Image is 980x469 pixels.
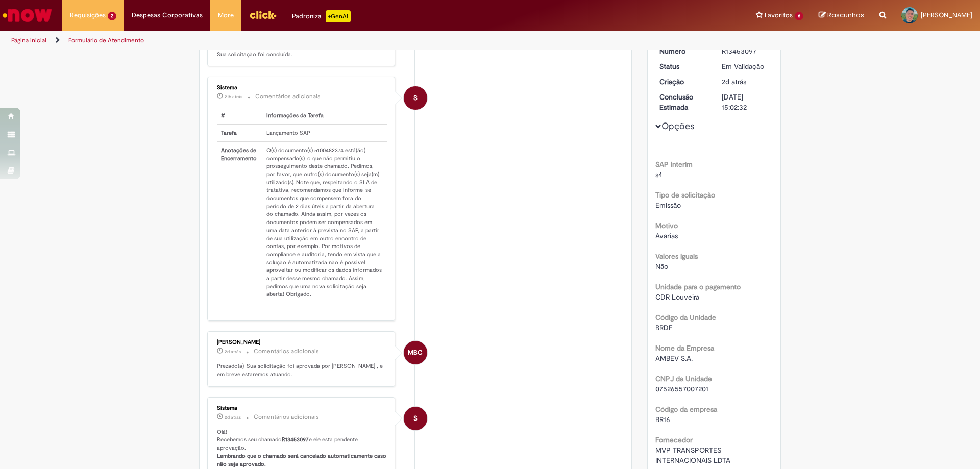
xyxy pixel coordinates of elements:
[8,31,646,50] ul: Trilhas de página
[655,292,699,302] span: CDR Louveira
[765,10,793,20] span: Favoritos
[404,407,427,430] div: System
[655,221,678,230] b: Motivo
[722,77,769,87] div: 27/08/2025 15:18:51
[655,405,717,414] b: Código da empresa
[655,313,716,322] b: Código da Unidade
[827,10,864,20] span: Rascunhos
[655,343,714,353] b: Nome da Empresa
[225,349,241,355] span: 2d atrás
[652,61,715,71] dt: Status
[225,94,242,100] time: 28/08/2025 14:02:24
[217,142,262,303] th: Anotações de Encerramento
[404,341,427,364] div: Marcel Beco Carvalho
[254,347,319,356] small: Comentários adicionais
[217,452,388,468] b: Lembrando que o chamado será cancelado automaticamente caso não seja aprovado.
[11,36,46,44] a: Página inicial
[254,413,319,422] small: Comentários adicionais
[795,12,803,20] span: 6
[108,12,116,20] span: 2
[655,374,712,383] b: CNPJ da Unidade
[217,108,262,125] th: #
[218,10,234,20] span: More
[413,86,418,110] span: S
[225,414,241,421] time: 27/08/2025 16:12:09
[217,125,262,142] th: Tarefa
[404,86,427,110] div: System
[722,61,769,71] div: Em Validação
[921,11,972,19] span: [PERSON_NAME]
[722,77,746,86] time: 27/08/2025 15:18:51
[655,231,678,240] span: Avarias
[408,340,423,365] span: MBC
[217,85,387,91] div: Sistema
[655,282,741,291] b: Unidade para o pagamento
[292,10,351,22] div: Padroniza
[652,46,715,56] dt: Número
[655,446,730,465] span: MVP TRANSPORTES INTERNACIONAIS LDTA
[326,10,351,22] p: +GenAi
[255,92,321,101] small: Comentários adicionais
[262,108,387,125] th: Informações da Tarefa
[132,10,203,20] span: Despesas Corporativas
[225,414,241,421] span: 2d atrás
[655,201,681,210] span: Emissão
[1,5,54,26] img: ServiceNow
[262,142,387,303] td: O(s) documento(s) 5100482374 está(ão) compensado(s), o que não permitiu o prosseguimento deste ch...
[655,252,698,261] b: Valores Iguais
[655,384,708,393] span: 07526557007201
[655,170,663,179] span: s4
[655,435,693,445] b: Fornecedor
[282,436,309,443] b: R13453097
[722,92,769,112] div: [DATE] 15:02:32
[217,362,387,378] p: Prezado(a), Sua solicitação foi aprovada por [PERSON_NAME] , e em breve estaremos atuando.
[655,354,693,363] span: AMBEV S.A.
[655,190,715,200] b: Tipo de solicitação
[655,160,693,169] b: SAP Interim
[655,323,672,332] span: BRDF
[70,10,106,20] span: Requisições
[722,46,769,56] div: R13453097
[217,428,387,468] p: Olá! Recebemos seu chamado e ele esta pendente aprovação.
[225,94,242,100] span: 21h atrás
[249,7,277,22] img: click_logo_yellow_360x200.png
[217,339,387,345] div: [PERSON_NAME]
[722,77,746,86] span: 2d atrás
[68,36,144,44] a: Formulário de Atendimento
[217,405,387,411] div: Sistema
[652,77,715,87] dt: Criação
[655,415,670,424] span: BR16
[262,125,387,142] td: Lançamento SAP
[819,11,864,20] a: Rascunhos
[655,262,668,271] span: Não
[225,349,241,355] time: 27/08/2025 16:55:34
[652,92,715,112] dt: Conclusão Estimada
[413,406,418,431] span: S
